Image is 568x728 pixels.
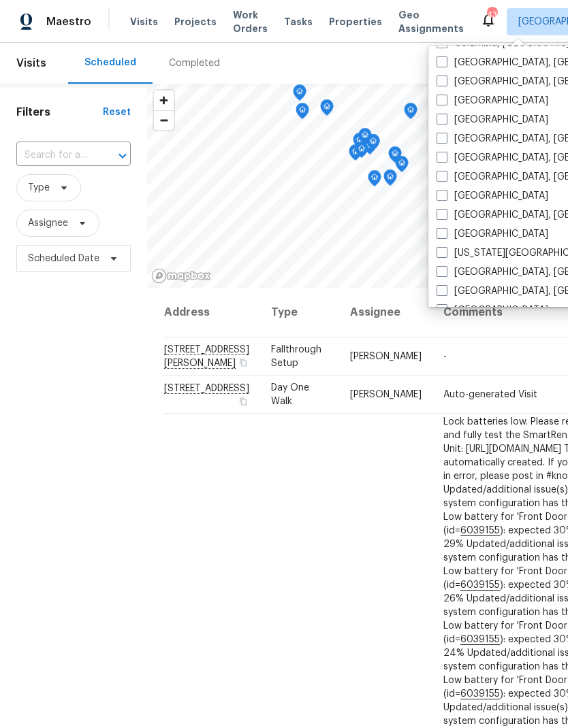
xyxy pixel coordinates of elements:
[284,17,313,27] span: Tasks
[398,8,464,35] span: Geo Assignments
[113,146,132,165] button: Open
[349,144,362,165] div: Map marker
[355,142,368,163] div: Map marker
[260,288,339,337] th: Type
[16,105,103,119] h1: Filters
[358,128,372,149] div: Map marker
[16,48,46,78] span: Visits
[437,303,548,317] label: [GEOGRAPHIC_DATA]
[437,113,548,127] label: [GEOGRAPHIC_DATA]
[271,383,309,406] span: Day One Walk
[437,189,548,203] label: [GEOGRAPHIC_DATA]
[16,145,93,166] input: Search for an address...
[353,133,366,154] div: Map marker
[237,357,249,369] button: Copy Address
[237,395,249,408] button: Copy Address
[487,8,496,22] div: 43
[296,103,309,124] div: Map marker
[388,146,402,167] div: Map marker
[443,390,537,399] span: Auto-generated Visit
[404,103,417,124] div: Map marker
[271,345,321,368] span: Fallthrough Setup
[339,288,432,337] th: Assignee
[395,156,409,177] div: Map marker
[130,15,158,29] span: Visits
[437,227,548,241] label: [GEOGRAPHIC_DATA]
[437,94,548,107] label: [GEOGRAPHIC_DATA]
[154,110,174,130] button: Zoom out
[84,56,136,69] div: Scheduled
[320,99,334,120] div: Map marker
[383,169,397,191] div: Map marker
[329,15,382,29] span: Properties
[147,84,511,288] canvas: Map
[154,90,174,110] button: Zoom in
[151,268,211,284] a: Mapbox homepage
[169,56,220,70] div: Completed
[154,111,174,130] span: Zoom out
[103,105,131,119] div: Reset
[293,84,306,105] div: Map marker
[350,390,422,399] span: [PERSON_NAME]
[443,352,447,361] span: -
[163,288,260,337] th: Address
[46,15,91,29] span: Maestro
[28,181,50,195] span: Type
[368,170,381,191] div: Map marker
[28,252,99,265] span: Scheduled Date
[350,352,422,361] span: [PERSON_NAME]
[174,15,217,29] span: Projects
[233,8,268,35] span: Work Orders
[28,216,68,230] span: Assignee
[366,134,380,155] div: Map marker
